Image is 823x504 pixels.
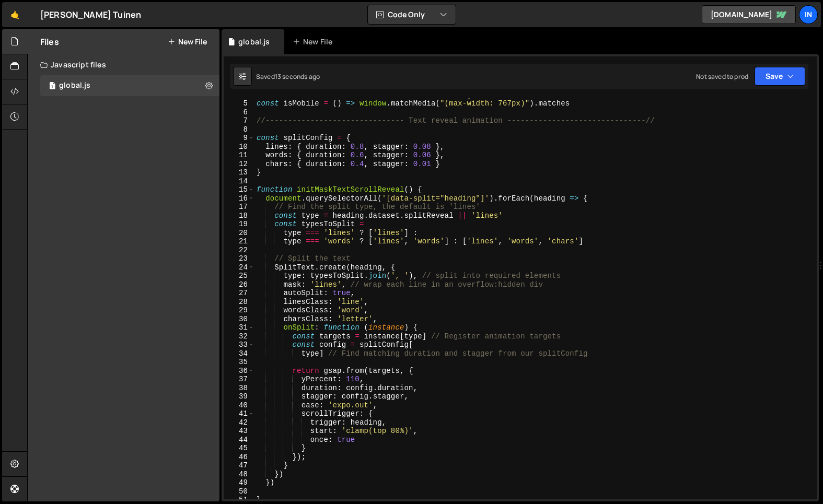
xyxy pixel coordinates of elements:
div: 23 [224,254,254,263]
div: 38 [224,384,254,393]
div: 16 [224,194,254,203]
div: 36 [224,367,254,376]
div: 12 [224,160,254,169]
div: 21 [224,237,254,246]
div: 40 [224,401,254,410]
div: 30 [224,315,254,324]
div: 8 [224,125,254,134]
a: 🤙 [2,2,28,27]
div: 45 [224,444,254,453]
div: [PERSON_NAME] Tuinen [40,8,141,21]
div: Not saved to prod [696,72,748,81]
div: 7 [224,116,254,125]
h2: Files [40,36,59,48]
div: 14 [224,177,254,186]
div: 39 [224,392,254,401]
button: New File [168,38,207,46]
div: 10 [224,143,254,151]
div: 19 [224,220,254,229]
div: 28 [224,298,254,307]
div: 18 [224,212,254,220]
div: 27 [224,289,254,298]
div: Saved [256,72,320,81]
span: 1 [49,83,55,91]
div: global.js [59,81,90,90]
div: 42 [224,418,254,427]
div: 15 [224,185,254,194]
div: 50 [224,487,254,496]
div: 37 [224,375,254,384]
div: 41 [224,409,254,418]
div: 35 [224,358,254,367]
div: 46 [224,453,254,462]
div: 47 [224,461,254,470]
div: 49 [224,478,254,487]
div: 9 [224,134,254,143]
div: Javascript files [28,54,219,75]
button: Code Only [368,5,456,24]
div: 17 [224,203,254,212]
div: 48 [224,470,254,479]
div: 25 [224,272,254,280]
div: 43 [224,427,254,436]
div: 44 [224,436,254,444]
div: 6 [224,108,254,117]
div: global.js [238,37,270,47]
div: 33 [224,341,254,349]
div: 13 [224,168,254,177]
div: 26 [224,280,254,289]
div: 22 [224,246,254,255]
div: 31 [224,323,254,332]
button: Save [755,67,805,86]
div: New File [293,37,337,47]
div: 29 [224,306,254,315]
div: 20 [224,229,254,238]
a: In [799,5,818,24]
div: 5 [224,99,254,108]
div: 11 [224,151,254,160]
div: 32 [224,332,254,341]
div: 34 [224,349,254,358]
div: 13 seconds ago [275,72,320,81]
div: 24 [224,263,254,272]
a: [DOMAIN_NAME] [702,5,796,24]
div: 16928/46355.js [40,75,219,96]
